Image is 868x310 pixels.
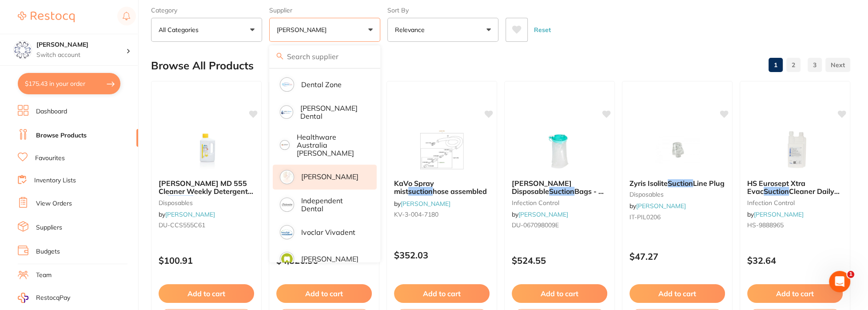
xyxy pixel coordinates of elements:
label: Supplier [269,6,380,14]
span: KaVo Spray mist [394,179,434,196]
button: Add to cart [276,284,372,303]
span: DU-067098009E [512,221,559,229]
small: infection control [512,199,607,206]
img: Durr MD 555 Cleaner Weekly Detergent for Suction 2.5L [178,128,235,172]
button: Add to cart [747,284,843,303]
a: Suppliers [36,223,62,232]
p: $100.91 [159,255,254,266]
span: HS-9888965 [747,221,784,229]
img: Zyris Isolite Suction Line Plug [649,128,706,172]
p: [PERSON_NAME] [301,173,358,181]
span: Line Plug [693,179,725,188]
em: Suction [549,187,574,196]
button: Reset [531,18,553,42]
span: hose assembled [433,187,487,196]
a: [PERSON_NAME] [636,202,686,210]
p: Switch account [36,51,126,60]
a: Budgets [36,247,60,256]
p: $352.03 [394,250,490,260]
span: by [512,210,568,218]
b: HS Eurosept Xtra Evac Suction Cleaner Daily 1L [747,179,843,196]
button: [PERSON_NAME] [269,18,380,42]
small: disposables [629,191,725,198]
label: Sort By [387,6,498,14]
button: All Categories [151,18,262,42]
span: 1 [847,271,854,278]
button: Add to cart [394,284,490,303]
button: Relevance [387,18,498,42]
a: 1 [768,56,783,74]
input: Search supplier [269,45,380,68]
span: RestocqPay [36,294,70,302]
p: $47.27 [629,251,725,262]
span: 2.5L [193,195,208,204]
img: Durr Disposable Suction Bags - 2L - VC 45/65, 22-Pack [531,128,589,172]
p: Ivoclar Vivadent [301,228,355,236]
a: View Orders [36,199,72,208]
button: Add to cart [159,284,254,303]
p: $4,826.36 [276,255,372,266]
span: [PERSON_NAME] Disposable [512,179,572,196]
p: Dental Zone [301,81,342,89]
small: disposables [159,199,254,206]
p: Independent Dental [301,197,364,213]
span: HS Eurosept Xtra Evac [747,179,805,196]
img: Eumundi Dental [14,41,32,59]
em: Suction [668,179,693,188]
p: [PERSON_NAME] Dental [300,104,364,121]
a: Favourites [35,154,65,163]
a: [PERSON_NAME] [518,210,568,218]
a: [PERSON_NAME] [754,210,804,218]
a: [PERSON_NAME] [401,200,450,208]
em: Suction [168,195,193,204]
a: Inventory Lists [34,176,76,185]
span: IT-PIL0206 [629,213,661,221]
img: Independent Dental [281,199,293,210]
span: [PERSON_NAME] MD 555 Cleaner Weekly Detergent for [159,179,253,204]
a: 2 [786,56,800,74]
p: $524.55 [512,255,607,266]
a: Dashboard [36,107,67,116]
a: [PERSON_NAME] [165,210,215,218]
b: KaVo Spray mist suction hose assembled [394,179,490,196]
em: Suction [764,187,789,196]
p: Healthware Australia [PERSON_NAME] [297,133,365,157]
iframe: Intercom live chat [829,271,850,292]
b: Durr Disposable Suction Bags - 2L - VC 45/65, 22-Pack [512,179,607,196]
img: Erskine Dental [281,107,292,117]
h4: Eumundi Dental [36,40,126,49]
img: HS Eurosept Xtra Evac Suction Cleaner Daily 1L [766,128,824,172]
img: Ivoclar Vivadent [281,226,293,238]
span: Bags - 2L - VC 45/65, 22-Pack [512,187,607,204]
small: infection control [747,199,843,206]
img: RestocqPay [18,293,28,303]
a: 3 [808,56,822,74]
b: Zyris Isolite Suction Line Plug [629,179,725,187]
img: Healthware Australia Ridley [281,141,288,149]
p: All Categories [159,25,202,34]
label: Category [151,6,262,14]
p: [PERSON_NAME] [301,255,358,263]
a: Restocq Logo [18,7,75,27]
p: $32.64 [747,255,843,266]
button: Add to cart [512,284,607,303]
span: Cleaner Daily 1L [747,187,840,204]
em: suction [408,187,433,196]
button: $175.43 in your order [18,73,120,94]
span: by [394,200,450,208]
img: KaVo Spray mist suction hose assembled [413,128,471,172]
h2: Browse All Products [151,60,254,72]
img: Restocq Logo [18,12,75,22]
a: Browse Products [36,131,87,140]
span: by [159,210,215,218]
p: [PERSON_NAME] [277,25,330,34]
button: Add to cart [629,284,725,303]
b: Durr MD 555 Cleaner Weekly Detergent for Suction 2.5L [159,179,254,196]
p: Relevance [395,25,428,34]
img: Dental Zone [281,79,293,90]
span: by [747,210,804,218]
a: RestocqPay [18,293,70,303]
img: Henry Schein Halas [281,171,293,183]
span: KV-3-004-7180 [394,210,438,218]
img: Kulzer [281,253,293,265]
